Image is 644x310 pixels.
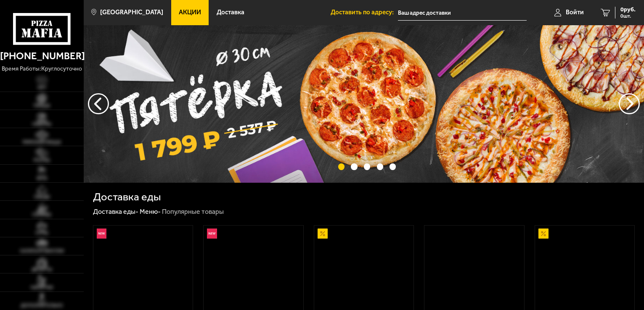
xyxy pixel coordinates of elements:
[538,229,549,239] img: Акционный
[620,7,636,13] span: 0 руб.
[88,93,109,114] button: следующий
[398,5,527,21] input: Ваш адрес доставки
[100,9,163,16] span: [GEOGRAPHIC_DATA]
[93,208,138,215] a: Доставка еды-
[140,208,161,215] a: Меню-
[351,163,357,170] button: точки переключения
[364,163,370,170] button: точки переключения
[338,163,345,170] button: точки переключения
[619,93,640,114] button: предыдущий
[93,192,161,202] h1: Доставка еды
[377,163,383,170] button: точки переключения
[620,13,636,18] span: 0 шт.
[566,9,584,16] span: Войти
[97,229,107,239] img: Новинка
[331,9,398,16] span: Доставить по адресу:
[207,229,217,239] img: Новинка
[318,229,328,239] img: Акционный
[390,163,396,170] button: точки переключения
[217,9,244,16] span: Доставка
[179,9,201,16] span: Акции
[162,208,224,216] div: Популярные товары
